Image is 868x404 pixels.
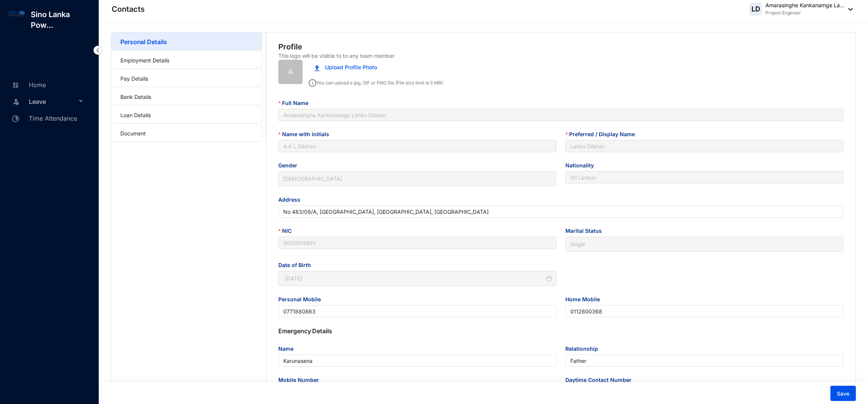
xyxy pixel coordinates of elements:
a: Loan Details [120,112,151,118]
li: Home [6,76,90,93]
a: Home [10,81,46,89]
input: Address [278,205,843,218]
label: Full Name [278,99,313,107]
a: Time Attendance [10,115,77,122]
label: NIC [278,227,297,235]
span: Leave [29,94,77,109]
a: Bank Details [120,94,151,100]
img: dropdown-black.8e83cc76930a90b1a4fdb6d089b7bf3a.svg [844,8,853,11]
a: Pay Details [120,75,148,82]
a: Document [120,130,146,137]
label: Gender [278,161,303,170]
span: Upload Profile Photo [325,63,377,72]
p: Sino Lanka Pow... [25,9,99,30]
input: Relationship [565,355,843,367]
a: Employment Details [120,57,169,64]
input: Preferred / Display Name [565,140,843,152]
img: nav-icon-left.19a07721e4dec06a274f6d07517f07b7.svg [93,46,103,55]
p: Emergency Details [278,326,843,336]
label: Date of Birth [278,261,316,269]
p: This logo will be visible to to any team member [278,52,395,60]
label: Home Mobile [565,295,605,304]
p: Amarasinghe Kankanamge La... [765,2,844,9]
input: Nationality [565,171,843,183]
li: Time Attendance [6,110,90,126]
img: time-attendance-unselected.8aad090b53826881fffb.svg [12,115,19,122]
img: upload.c0f81fc875f389a06f631e1c6d8834da.svg [314,65,320,71]
span: Single [570,239,839,250]
label: Mobile Number [278,376,324,384]
span: LD [751,6,760,13]
label: Preferred / Display Name [565,130,640,138]
p: Project Engineer [765,9,844,17]
label: Relationship [565,345,603,353]
label: Daytime Contact Number [565,376,637,384]
input: NIC [278,237,556,249]
span: Male [283,173,552,185]
button: Save [830,386,856,401]
img: home-unselected.a29eae3204392db15eaf.svg [12,82,19,89]
label: Nationality [565,161,599,170]
label: Marital Status [565,227,607,235]
img: log [8,9,25,18]
span: Save [837,390,849,398]
a: Personal Details [120,38,167,46]
span: A [288,67,293,77]
label: Name [278,345,299,353]
input: Name [278,355,556,367]
p: Profile [278,41,302,52]
label: Address [278,196,306,204]
input: Personal Mobile [278,305,556,317]
input: Name with initials [278,140,556,152]
p: You can upload a jpg, GIF or PNG file (File size limit is 5 MB). [309,76,444,87]
img: leave-unselected.2934df6273408c3f84d9.svg [12,98,20,105]
img: info.ad751165ce926853d1d36026adaaebbf.svg [309,79,316,87]
input: Date of Birth [285,274,545,283]
input: Home Mobile [565,305,843,317]
label: Personal Mobile [278,295,326,304]
label: Name with initials [278,130,334,138]
button: Upload Profile Photo [309,60,383,75]
p: Contacts [112,4,145,14]
input: Full Name [278,109,843,121]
